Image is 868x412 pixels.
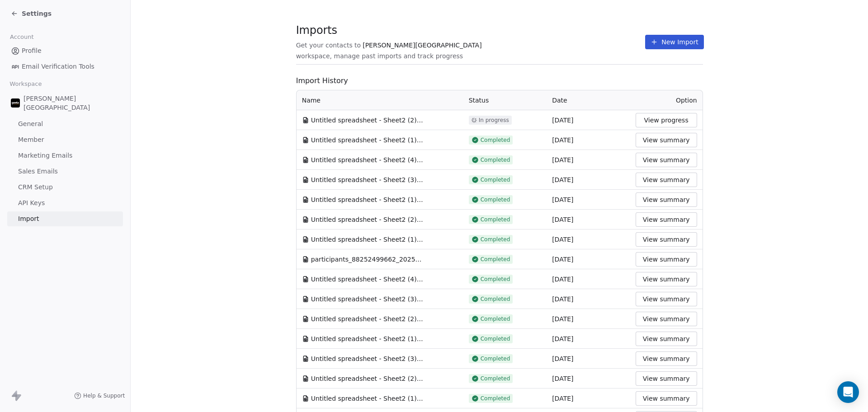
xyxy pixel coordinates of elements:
span: Completed [481,395,510,402]
button: View progress [636,113,697,127]
span: General [18,119,43,129]
a: Member [7,132,123,147]
button: View summary [636,252,697,267]
span: Sales Emails [18,167,58,176]
a: Import [7,211,123,226]
span: Get your contacts to [296,41,361,50]
span: Status [469,97,489,104]
span: Untitled spreadsheet - Sheet2 (2).csv [311,116,424,125]
span: Untitled spreadsheet - Sheet2 (1).csv [311,334,424,343]
span: Untitled spreadsheet - Sheet2 (2).csv [311,374,424,383]
div: [DATE] [552,215,625,224]
span: Completed [481,276,510,283]
span: [PERSON_NAME][GEOGRAPHIC_DATA] [24,94,119,112]
span: Untitled spreadsheet - Sheet2 (3).csv [311,354,424,363]
a: API Keys [7,196,123,211]
span: Completed [481,375,510,382]
span: Untitled spreadsheet - Sheet2 (4).csv [311,155,424,164]
span: Untitled spreadsheet - Sheet2 (3).csv [311,175,424,184]
img: Zeeshan%20Neck%20Print%20Dark.png [11,98,20,108]
span: Untitled spreadsheet - Sheet2 (3).csv [311,295,424,304]
div: [DATE] [552,334,625,343]
button: View summary [636,133,697,147]
span: Name [302,96,321,105]
span: Import History [296,75,703,86]
div: [DATE] [552,235,625,244]
a: Help & Support [74,392,125,399]
span: Settings [22,9,52,18]
span: API Keys [18,198,45,208]
span: Option [676,97,697,104]
span: workspace, manage past imports and track progress [296,51,463,61]
a: General [7,117,123,131]
span: Completed [481,136,510,144]
span: Help & Support [83,392,125,399]
div: [DATE] [552,394,625,403]
button: View summary [636,153,697,167]
button: View summary [636,272,697,286]
span: Untitled spreadsheet - Sheet2 (4).csv [311,275,424,284]
span: Account [6,30,38,44]
span: Untitled spreadsheet - Sheet2 (1).csv [311,235,424,244]
a: Profile [7,43,123,58]
span: Completed [481,236,510,243]
div: [DATE] [552,175,625,184]
button: View summary [636,391,697,406]
a: Sales Emails [7,164,123,179]
span: Completed [481,176,510,183]
div: [DATE] [552,374,625,383]
button: View summary [636,173,697,187]
a: Email Verification Tools [7,59,123,74]
button: View summary [636,371,697,386]
span: Untitled spreadsheet - Sheet2 (1).csv [311,394,424,403]
span: Untitled spreadsheet - Sheet2 (1).csv [311,136,424,145]
div: [DATE] [552,275,625,284]
span: Completed [481,335,510,342]
div: [DATE] [552,116,625,125]
button: View summary [636,292,697,306]
span: Email Verification Tools [22,62,94,71]
span: Profile [22,46,42,56]
span: Marketing Emails [18,151,72,160]
div: Open Intercom Messenger [837,381,859,403]
button: View summary [636,192,697,207]
div: [DATE] [552,136,625,145]
span: Completed [481,216,510,223]
span: Completed [481,295,510,303]
span: [PERSON_NAME][GEOGRAPHIC_DATA] [363,41,481,50]
a: Marketing Emails [7,148,123,163]
button: View summary [636,351,697,366]
span: Date [552,97,567,104]
a: Settings [11,9,52,18]
span: CRM Setup [18,183,53,192]
span: Completed [481,196,510,203]
span: Completed [481,156,510,164]
button: View summary [636,312,697,326]
button: New Import [645,35,703,49]
span: Import [18,214,39,224]
span: Untitled spreadsheet - Sheet2 (2).csv [311,215,424,224]
div: [DATE] [552,195,625,204]
div: [DATE] [552,255,625,264]
div: [DATE] [552,295,625,304]
span: Untitled spreadsheet - Sheet2 (1).csv [311,195,424,204]
span: Workspace [6,77,46,91]
span: Imports [296,23,646,37]
span: Completed [481,256,510,263]
span: In progress [479,117,509,124]
span: Untitled spreadsheet - Sheet2 (2).csv [311,314,424,323]
button: View summary [636,212,697,227]
button: View summary [636,332,697,346]
a: CRM Setup [7,180,123,195]
div: [DATE] [552,155,625,164]
span: Member [18,135,44,145]
button: View summary [636,232,697,247]
span: Completed [481,315,510,323]
div: [DATE] [552,314,625,323]
div: [DATE] [552,354,625,363]
span: participants_88252499662_2025_08_23.csv [311,255,424,264]
span: Completed [481,355,510,362]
